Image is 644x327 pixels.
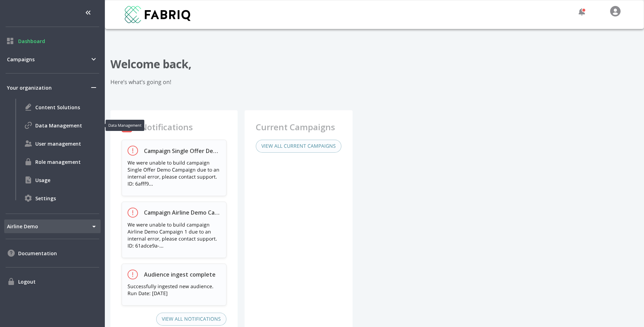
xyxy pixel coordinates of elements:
div: Airline Demo [4,220,101,233]
img: Settings icon [24,194,32,202]
img: Logout icon [7,277,15,286]
img: Usage icon [24,176,32,184]
div: Logout [4,273,101,290]
div: Documentation [4,245,101,262]
h1: Welcome back, [110,57,639,71]
div: Here’s what’s going on! [110,78,639,86]
p: Successfully ingested new audience. Run Date: 2025-10-06 [128,283,220,297]
h5: Audience ingest complete [144,270,216,279]
img: Role management icon [24,158,32,166]
div: Dashboard [4,33,101,49]
span: Airline Demo [6,221,41,232]
span: Data Management [35,122,98,129]
div: Campaigns [4,51,101,68]
button: View All Current Campaigns [256,140,341,153]
img: User management icon [24,139,32,148]
img: Documentation icon [7,249,15,257]
div: Usage [21,172,101,188]
p: We were unable to build campaign Single Offer Demo Campaign due to an internal error, please cont... [128,159,220,187]
div: Data Management [21,117,101,134]
button: View All Notifications [156,313,226,326]
h5: Campaign Single Offer Demo Campaign build failed! [144,147,220,155]
h2: Current Campaigns [256,121,335,133]
span: User management [35,140,98,147]
span: Settings [35,195,98,202]
img: Content Solutions icon [24,103,32,111]
img: Dashboard icon [7,38,13,44]
span: Documentation [18,250,98,257]
div: User management [21,135,101,152]
p: We were unable to build campaign Airline Demo Campaign 1 due to an internal error, please contact... [128,221,220,249]
div: Data Management [106,120,144,131]
span: Usage [35,176,98,184]
div: Content Solutions [21,99,101,116]
span: Dashboard [18,37,98,45]
span: Campaigns [7,56,89,63]
div: Settings [21,190,101,207]
span: Your organization [7,84,89,91]
span: Logout [18,278,98,285]
img: c4700a173287171777222ce90930f477.svg [610,6,621,16]
span: Role management [35,158,98,166]
div: Role management [21,153,101,170]
div: Your organization [4,79,101,96]
img: Data Management icon [24,121,32,130]
img: 690a4bf1e2961ad8821c8611aff8616b.svg [125,6,190,23]
span: Content Solutions [35,104,98,111]
h5: Campaign Airline Demo Campaign 1 build failed! [144,208,220,217]
h2: Notifications [140,121,193,133]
